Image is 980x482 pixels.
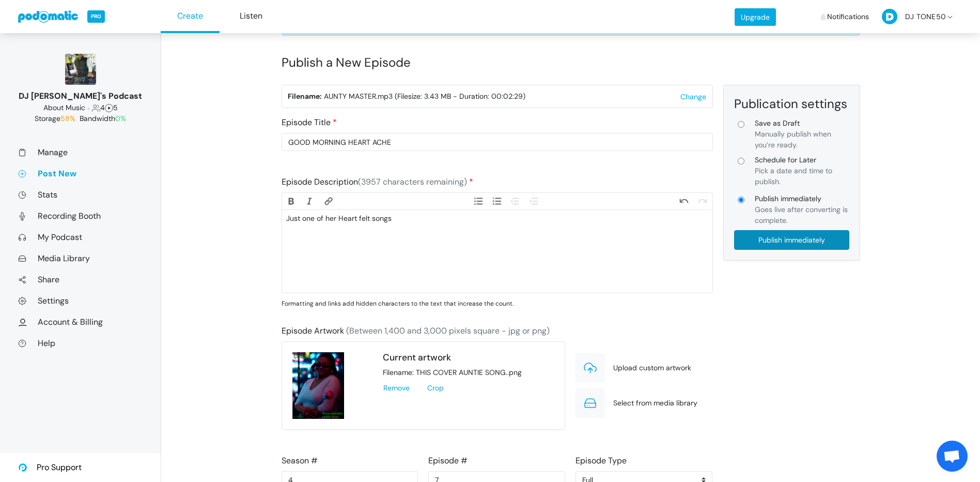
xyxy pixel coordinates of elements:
[18,338,143,349] a: Help
[222,1,281,33] a: Listen
[18,90,143,102] div: DJ [PERSON_NAME]'s Podcast
[18,147,143,158] a: Manage
[288,92,322,101] strong: Filename:
[282,116,337,129] label: Episode Title
[575,388,712,418] div: Select from media library
[18,274,143,285] a: Share
[419,378,452,398] button: Crop
[115,114,126,123] span: 0%
[937,441,968,472] div: Open chat
[18,210,143,221] a: Recording Booth
[87,10,105,23] span: PRO
[827,2,869,32] span: Notifications
[286,213,708,224] div: Just one of her Heart felt songs
[324,92,525,101] span: AUNTY MASTER.mp3 (Filesize: 3.43 MB - Duration: 00:02:29)
[282,325,344,336] span: Episode Artwork
[383,368,522,377] span: Filename: THIS COVER AUNTIE SONG..png
[882,2,962,32] a: DJ TONE50
[613,363,691,373] span: Upload custom artwork
[80,114,126,123] span: Bandwidth
[282,195,301,207] button: Bold
[613,398,697,409] span: Select from media library
[92,103,100,112] span: Followers
[575,353,712,383] div: Upload custom artwork
[469,195,487,207] button: Bullets
[525,195,544,207] button: Increase Level
[282,176,473,188] label: Episode Description
[65,54,96,85] img: 150x150_16618740.jpg
[301,195,319,207] button: Italic
[383,352,554,363] h5: Current artwork
[319,195,338,207] button: Link
[282,44,860,81] h1: Publish a New Episode
[18,317,143,327] a: Account & Billing
[882,9,897,24] img: D-50-eb19e4981b17363a68d2c6d01214d87213df6a9336a16e31fe15d6ecb5c7dd27.png
[675,195,693,207] button: Undo
[358,176,467,187] span: (3957 characters remaining)
[506,195,525,207] button: Decrease Level
[18,295,143,306] a: Settings
[18,253,143,264] a: Media Library
[18,102,143,113] div: 4 5
[282,299,713,308] p: Formatting and links add hidden characters to the text that increase the count.
[43,103,85,112] span: About Music
[734,230,849,250] input: Publish immediately
[35,114,77,123] span: Storage
[755,118,849,129] span: Save as Draft
[292,352,344,419] img: 0x0_17546257.png
[905,2,946,32] span: DJ TONE50
[346,325,550,336] span: (Between 1,400 and 3,000 pixels square - jpg or png)
[693,195,712,207] button: Redo
[755,155,849,165] span: Schedule for Later
[105,103,113,112] span: Episodes
[755,205,848,225] span: Goes live after converting is complete.
[734,96,849,112] div: Publication settings
[488,195,506,207] button: Numbers
[575,455,627,467] label: Episode Type
[161,1,220,33] a: Create
[428,455,468,467] label: Episode #
[60,114,75,123] span: 58%
[680,93,707,101] button: Change
[755,129,831,149] span: Manually publish when you’re ready.
[18,232,143,243] a: My Podcast
[18,453,82,482] a: Pro Support
[383,378,417,398] button: Remove
[735,8,776,26] a: Upgrade
[18,189,143,200] a: Stats
[755,166,832,186] span: Pick a date and time to publish.
[282,455,318,467] label: Season #
[755,193,849,204] span: Publish immediately
[18,168,143,179] a: Post New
